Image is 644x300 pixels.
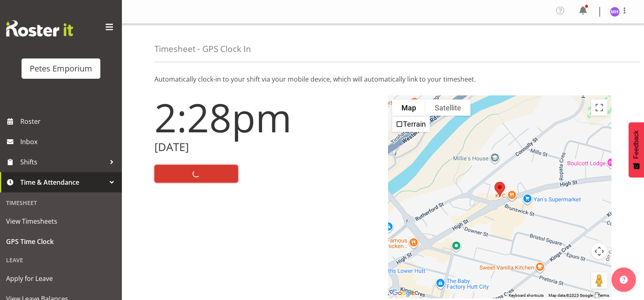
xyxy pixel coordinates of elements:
button: Show satellite imagery [425,99,471,116]
span: Time & Attendance [20,176,106,188]
img: Google [390,288,417,298]
h2: [DATE] [154,141,378,153]
div: Timesheet [2,194,120,211]
button: Keyboard shortcuts [509,293,544,298]
img: help-xxl-2.png [620,276,628,284]
div: Petes Emporium [30,63,92,75]
span: Apply for Leave [6,272,116,285]
button: Toggle fullscreen view [591,99,607,116]
h1: 2:28pm [154,95,378,139]
span: GPS Time Clock [6,235,116,248]
a: Terms (opens in new tab) [598,293,609,298]
h4: Timesheet - GPS Clock In [154,44,251,54]
span: Inbox [20,136,118,148]
a: GPS Time Clock [2,231,120,252]
a: View Timesheets [2,211,120,231]
span: Roster [20,115,118,127]
p: Automatically clock-in to your shift via your mobile device, which will automatically link to you... [154,74,611,84]
a: Apply for Leave [2,268,120,289]
span: View Timesheets [6,215,116,227]
button: Feedback - Show survey [629,122,644,177]
img: Rosterit website logo [6,20,73,37]
span: Feedback [633,130,640,159]
ul: Show street map [392,116,430,132]
img: mackenzie-halford4471.jpg [610,7,620,17]
button: Drag Pegman onto the map to open Street View [591,272,607,289]
span: Shifts [20,156,106,168]
li: Terrain [393,117,429,131]
label: Terrain [403,120,426,128]
a: Open this area in Google Maps (opens a new window) [390,288,417,298]
button: Map camera controls [591,243,607,259]
span: Map data ©2025 Google [549,293,593,298]
button: Show street map [392,99,425,116]
div: Leave [2,252,120,268]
